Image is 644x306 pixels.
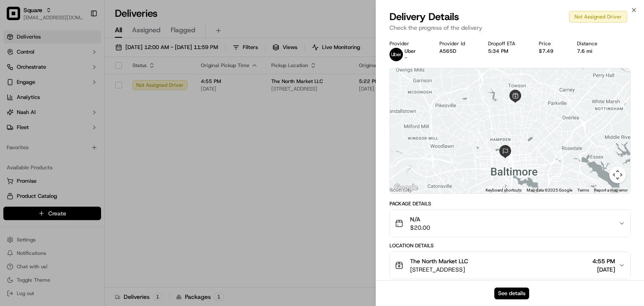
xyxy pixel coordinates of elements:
button: See details [494,288,529,299]
div: Provider [390,40,426,47]
a: Terms (opens in new tab) [577,188,589,192]
div: Distance [577,40,608,47]
span: $20.00 [410,223,430,232]
a: Open this area in Google Maps (opens a new window) [392,182,420,193]
button: Map camera controls [609,166,626,183]
div: Dropoff ETA [488,40,525,47]
img: uber-new-logo.jpeg [390,48,403,61]
div: Package Details [390,200,631,207]
a: Report a map error [594,188,628,192]
span: Delivery Details [390,10,459,23]
div: Location Details [390,242,631,249]
button: A565D [439,48,456,54]
span: - [405,54,407,61]
button: Keyboard shortcuts [486,187,522,193]
span: N/A [410,215,430,223]
div: 5:34 PM [488,48,525,54]
img: Google [392,182,420,193]
span: Map data ©2025 Google [527,188,572,192]
div: 7.6 mi [577,48,608,54]
button: The North Market LLC[STREET_ADDRESS]4:55 PM[DATE] [390,252,630,279]
p: Check the progress of the delivery [390,23,631,32]
span: [DATE] [592,265,615,274]
span: The North Market LLC [410,257,468,265]
div: $7.49 [539,48,563,54]
div: Provider Id [439,40,475,47]
span: 4:55 PM [592,257,615,265]
div: Price [539,40,563,47]
p: Uber [405,48,416,54]
span: [STREET_ADDRESS] [410,265,468,274]
button: N/A$20.00 [390,210,630,237]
